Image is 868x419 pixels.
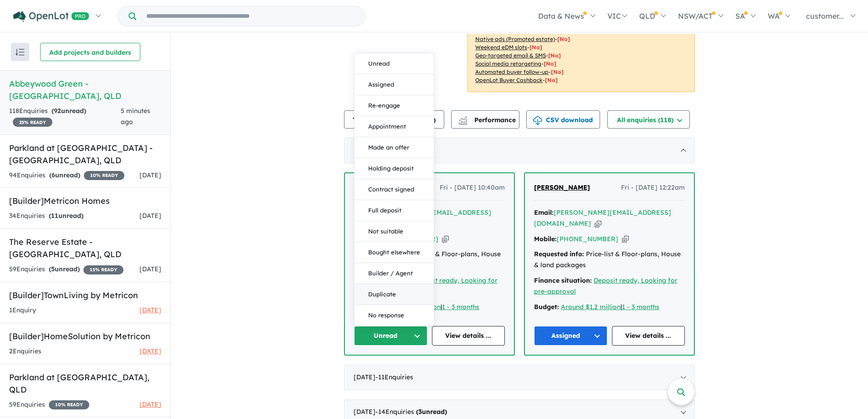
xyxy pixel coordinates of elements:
div: 59 Enquir ies [9,399,89,410]
span: [No] [548,52,561,59]
span: Performance [460,116,516,124]
h5: [Builder] Metricon Homes [9,195,161,207]
img: Openlot PRO Logo White [13,11,89,22]
div: 59 Enquir ies [9,264,123,275]
strong: ( unread) [49,171,80,179]
a: Around $1.2 million [561,303,621,311]
span: Fri - [DATE] 10:40am [440,182,505,193]
span: [DATE] [139,306,161,314]
div: Unread [354,53,434,326]
span: 10 % READY [49,400,89,409]
u: Geo-targeted email & SMS [475,52,546,59]
button: No response [354,305,434,326]
a: View details ... [612,326,685,346]
h5: Parkland at [GEOGRAPHIC_DATA] , QLD [9,371,161,396]
button: Re-engage [354,95,434,116]
span: Fri - [DATE] 12:22am [621,182,685,193]
button: Appointment [354,116,434,137]
div: 118 Enquir ies [9,106,121,128]
h5: [Builder] TownLiving by Metricon [9,289,161,301]
strong: ( unread) [49,212,83,220]
strong: Mobile: [534,235,557,243]
button: Duplicate [354,284,434,305]
span: [PERSON_NAME] [534,183,590,191]
button: Made an offer [354,137,434,158]
span: [No] [545,77,558,83]
div: 2 Enquir ies [9,346,41,357]
div: Price-list & Floor-plans, House & land packages [534,249,685,271]
span: 92 [54,107,61,115]
button: CSV download [526,110,600,129]
input: Try estate name, suburb, builder or developer [138,6,363,26]
u: Weekend eDM slots [475,44,527,51]
span: 3 [418,408,422,416]
a: [PERSON_NAME][EMAIL_ADDRESS][DOMAIN_NAME] [534,208,671,228]
u: Native ads (Promoted estate) [475,36,555,42]
button: Add projects and builders [40,43,140,61]
h5: The Reserve Estate - [GEOGRAPHIC_DATA] , QLD [9,236,161,260]
h5: Parkland at [GEOGRAPHIC_DATA] - [GEOGRAPHIC_DATA] , QLD [9,142,161,166]
strong: Email: [534,208,554,217]
span: [DATE] [139,400,161,409]
span: [No] [557,36,570,42]
img: download icon [533,116,542,125]
button: Holding deposit [354,158,434,179]
div: [DATE] [344,365,695,390]
button: Copy [622,234,629,244]
button: Copy [442,234,449,244]
button: Unread [354,326,427,346]
img: line-chart.svg [459,116,467,121]
button: Full deposit [354,200,434,221]
button: Builder / Agent [354,263,434,284]
button: Assigned [534,326,607,346]
u: Automated buyer follow-up [475,68,549,75]
button: Unread [354,53,434,74]
a: 1 - 3 months [442,303,479,311]
strong: ( unread) [416,408,447,416]
span: [DATE] [139,212,161,220]
span: 5 minutes ago [121,107,150,126]
a: [PERSON_NAME] [534,182,590,193]
span: 25 % READY [13,118,52,127]
a: View details ... [432,326,505,346]
h5: [Builder] HomeSolution by Metricon [9,330,161,342]
span: customer... [806,11,844,21]
a: Deposit ready, Looking for pre-approval [534,276,678,295]
strong: Finance situation: [534,276,592,285]
a: 1 - 3 months [622,303,659,311]
span: 6 [51,171,55,179]
span: 11 [51,212,58,220]
u: Social media retargeting [475,60,541,67]
span: - 14 Enquir ies [375,408,447,416]
h5: Abbeywood Green - [GEOGRAPHIC_DATA] , QLD [9,78,161,102]
span: 5 [51,265,55,273]
u: OpenLot Buyer Cashback [475,77,543,83]
button: Team member settings (4) [344,110,444,129]
strong: ( unread) [51,107,86,115]
div: [DATE] [344,138,695,163]
button: Copy [595,219,601,228]
strong: Requested info: [534,250,584,258]
span: [DATE] [139,347,161,355]
div: 94 Enquir ies [9,170,124,181]
a: [PHONE_NUMBER] [557,235,618,243]
button: Bought elsewhere [354,242,434,263]
span: [DATE] [139,265,161,273]
button: Not suitable [354,221,434,242]
img: bar-chart.svg [458,119,467,125]
button: Assigned [354,74,434,95]
span: 10 % READY [84,171,124,180]
strong: Budget: [534,303,559,311]
div: 1 Enquir y [9,305,36,316]
img: sort.svg [15,49,25,56]
span: - 11 Enquir ies [375,373,413,381]
span: [No] [544,60,556,67]
span: [DATE] [139,171,161,179]
strong: ( unread) [49,265,80,273]
span: 15 % READY [83,265,123,274]
div: 34 Enquir ies [9,211,83,222]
